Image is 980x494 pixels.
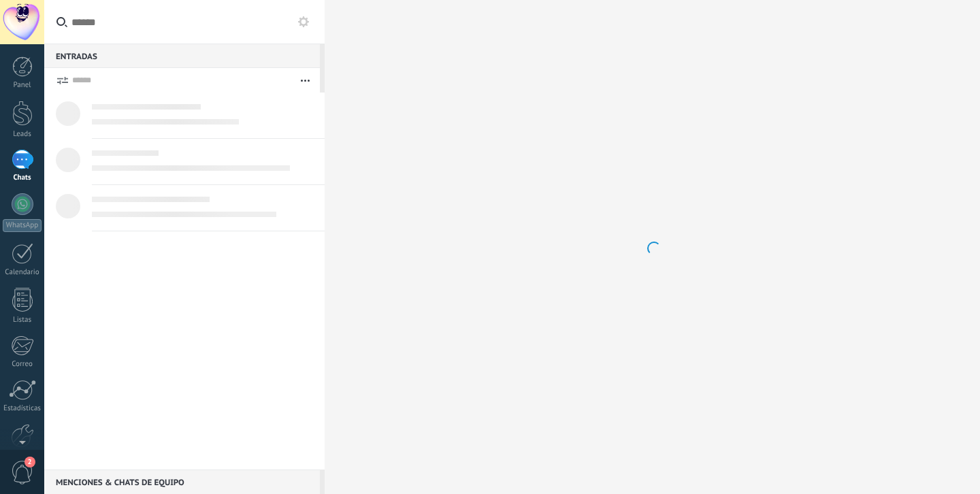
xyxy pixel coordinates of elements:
[3,130,42,139] div: Leads
[3,316,42,325] div: Listas
[3,268,42,277] div: Calendario
[44,470,320,494] div: Menciones & Chats de equipo
[3,404,42,413] div: Estadísticas
[44,44,320,68] div: Entradas
[3,360,42,369] div: Correo
[24,457,35,467] span: 2
[291,68,320,93] button: Más
[3,174,42,182] div: Chats
[3,81,42,90] div: Panel
[3,219,42,232] div: WhatsApp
